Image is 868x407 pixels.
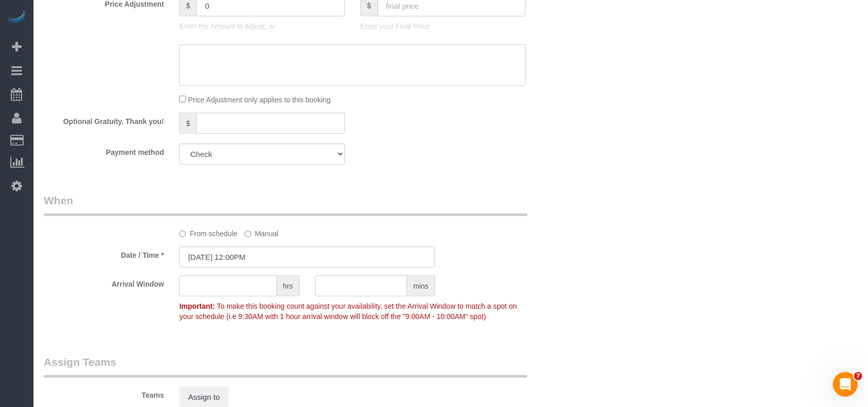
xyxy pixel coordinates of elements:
[179,21,344,31] p: Enter the Amount to Adjust, or
[44,193,527,216] legend: When
[179,302,215,310] strong: Important:
[179,225,237,239] label: From schedule
[6,10,27,25] img: Automaid Logo
[188,96,331,104] span: Price Adjustment only applies to this booking
[44,355,527,378] legend: Assign Teams
[36,246,171,260] label: Date / Time *
[854,372,862,380] span: 7
[36,386,171,400] label: Teams
[277,275,300,296] span: hrs
[36,275,171,289] label: Arrival Window
[179,113,196,134] span: $
[179,231,186,237] input: From schedule
[833,372,858,397] iframe: Intercom live chat
[179,246,435,268] input: MM/DD/YYYY HH:MM
[245,225,279,239] label: Manual
[36,113,171,127] label: Optional Gratuity. Thank you!
[360,21,526,31] p: Enter your Final Price
[179,302,516,321] span: To make this booking count against your availability, set the Arrival Window to match a spot on y...
[36,144,171,157] label: Payment method
[407,275,436,296] span: mins
[245,231,251,237] input: Manual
